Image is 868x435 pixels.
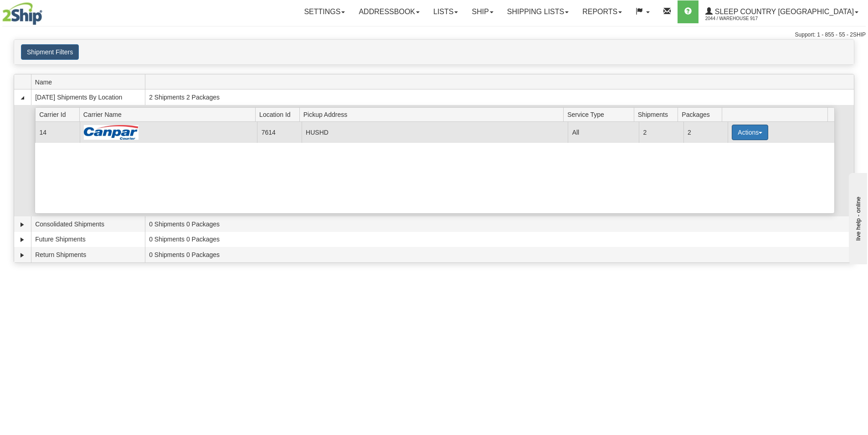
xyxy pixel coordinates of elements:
[732,125,768,140] button: Actions
[18,235,27,244] a: Expand
[145,89,854,105] td: 2 Shipments 2 Packages
[31,232,145,247] td: Future Shipments
[705,14,774,23] span: 2044 / Warehouse 917
[259,107,299,121] span: Location Id
[145,247,854,262] td: 0 Shipments 0 Packages
[699,0,865,23] a: Sleep Country [GEOGRAPHIC_DATA] 2044 / Warehouse 917
[465,0,500,23] a: Ship
[145,232,854,247] td: 0 Shipments 0 Packages
[847,171,867,264] iframe: chat widget
[35,75,145,89] span: Name
[2,31,866,39] div: Support: 1 - 855 - 55 - 2SHIP
[7,8,84,15] div: live help - online
[302,122,568,142] td: HUSHD
[639,122,683,142] td: 2
[145,216,854,232] td: 0 Shipments 0 Packages
[2,2,42,25] img: logo2044.jpg
[683,122,728,142] td: 2
[303,107,564,121] span: Pickup Address
[21,44,79,60] button: Shipment Filters
[39,107,79,121] span: Carrier Id
[500,0,575,23] a: Shipping lists
[35,122,79,142] td: 14
[31,89,145,105] td: [DATE] Shipments By Location
[257,122,301,142] td: 7614
[352,0,426,23] a: Addressbook
[638,107,678,121] span: Shipments
[18,251,27,260] a: Expand
[18,220,27,229] a: Expand
[31,216,145,232] td: Consolidated Shipments
[568,122,639,142] td: All
[567,107,634,121] span: Service Type
[713,8,854,16] span: Sleep Country [GEOGRAPHIC_DATA]
[83,107,256,121] span: Carrier Name
[84,125,139,140] img: Canpar
[426,0,465,23] a: Lists
[682,107,722,121] span: Packages
[297,0,352,23] a: Settings
[575,0,629,23] a: Reports
[31,247,145,262] td: Return Shipments
[18,93,27,102] a: Collapse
